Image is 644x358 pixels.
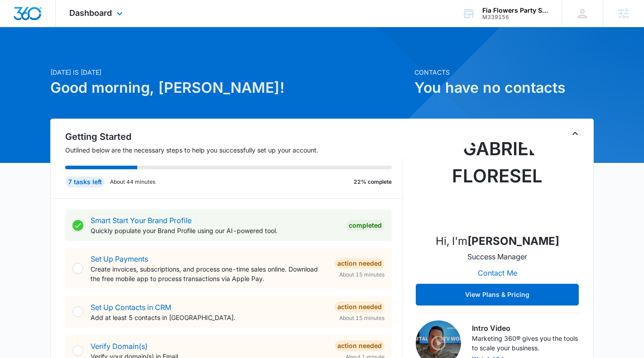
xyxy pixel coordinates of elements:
[91,313,327,322] p: Add at least 5 contacts in [GEOGRAPHIC_DATA].
[339,314,384,322] span: About 15 minutes
[416,284,579,305] button: View Plans & Pricing
[482,14,548,20] div: account id
[335,301,384,312] div: Action Needed
[346,220,384,231] div: Completed
[91,226,339,235] p: Quickly populate your Brand Profile using our AI-powered tool.
[472,323,579,334] h3: Intro Video
[50,67,409,77] p: [DATE] is [DATE]
[467,234,559,248] strong: [PERSON_NAME]
[65,177,105,187] div: 7 tasks left
[436,233,559,249] p: Hi, I'm
[110,178,155,186] p: About 44 minutes
[339,271,384,279] span: About 15 minutes
[50,77,409,99] h1: Good morning, [PERSON_NAME]!
[570,128,581,139] button: Toggle Collapse
[472,334,579,353] p: Marketing 360® gives you the tools to scale your business.
[414,77,594,99] h1: You have no contacts
[91,264,327,283] p: Create invoices, subscriptions, and process one-time sales online. Download the free mobile app t...
[91,254,148,263] a: Set Up Payments
[91,216,192,225] a: Smart Start Your Brand Profile
[414,67,594,77] p: Contacts
[335,340,384,351] div: Action Needed
[65,130,403,143] h2: Getting Started
[65,145,403,155] p: Outlined below are the necessary steps to help you successfully set up your account.
[469,262,526,284] button: Contact Me
[354,178,392,186] p: 22% complete
[69,8,112,18] span: Dashboard
[482,7,548,14] div: account name
[335,258,384,269] div: Action Needed
[452,135,543,226] img: Gabriel FloresElkins
[91,303,171,312] a: Set Up Contacts in CRM
[467,251,527,262] p: Success Manager
[91,342,148,351] a: Verify Domain(s)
